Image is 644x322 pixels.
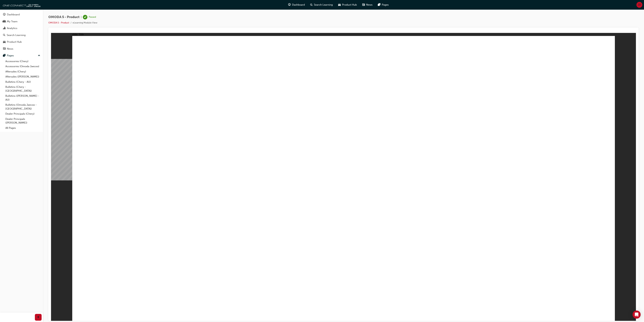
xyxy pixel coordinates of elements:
div: Passed [89,16,96,19]
a: Analytics [1,25,42,31]
a: Search Learning [1,32,42,38]
span: OMODA 5 - Product [48,15,79,19]
div: Dashboard [7,13,20,17]
a: Aftersales ([PERSON_NAME]) [4,74,42,79]
span: JD [638,3,641,7]
img: oneconnect [2,1,40,8]
span: pages-icon [378,3,380,7]
span: | [81,15,82,19]
span: Pages [382,3,389,7]
span: guage-icon [288,3,291,7]
a: Aftersales (Chery) [4,69,42,74]
a: Dashboard [1,11,42,18]
div: Search Learning [7,33,26,37]
a: My Team [1,18,42,25]
button: Pages [1,52,42,59]
a: search-iconSearch Learning [308,1,335,8]
a: News [1,46,42,52]
a: pages-iconPages [375,1,391,8]
span: Search Learning [314,3,333,7]
div: Product Hub [7,40,22,44]
span: prev-icon [37,315,40,319]
li: eLearning Module View [73,21,97,25]
span: search-icon [3,34,5,37]
span: people-icon [3,20,6,23]
span: news-icon [3,47,6,50]
span: Product Hub [342,3,357,7]
button: JD [636,2,642,8]
div: Analytics [7,26,17,30]
span: up-icon [38,53,40,58]
a: Accessories (Chery) [4,59,42,64]
a: Product Hub [1,39,42,45]
span: car-icon [3,41,6,44]
div: My Team [7,20,18,23]
a: Dealer Principals ([PERSON_NAME]) [4,116,42,125]
a: Bulletins ([PERSON_NAME] - AU) [4,93,42,102]
div: Pages [7,54,14,58]
span: news-icon [362,3,365,7]
div: News [7,47,13,51]
a: car-iconProduct Hub [335,1,360,8]
a: All Pages [4,125,42,131]
span: car-icon [338,3,341,7]
span: News [366,3,373,7]
span: Dashboard [292,3,305,7]
span: guage-icon [3,13,6,16]
a: OMODA 5 - Product [48,21,69,24]
a: guage-iconDashboard [285,1,308,8]
span: chart-icon [3,27,6,30]
a: Bulletins (Chery - [GEOGRAPHIC_DATA]) [4,84,42,93]
a: Bulletins (Chery - AU) [4,79,42,85]
a: Bulletins (Omoda Jaecoo - [GEOGRAPHIC_DATA]) [4,102,42,111]
a: Accessories (Omoda Jaecoo) [4,64,42,69]
a: news-iconNews [360,1,375,8]
div: Open Intercom Messenger [633,311,641,319]
span: pages-icon [3,54,6,57]
a: Dealer Principals (Chery) [4,111,42,116]
button: DashboardMy TeamAnalyticsSearch LearningProduct HubNews [1,11,42,52]
span: learningRecordVerb_PASS-icon [83,15,87,19]
span: search-icon [310,3,313,7]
